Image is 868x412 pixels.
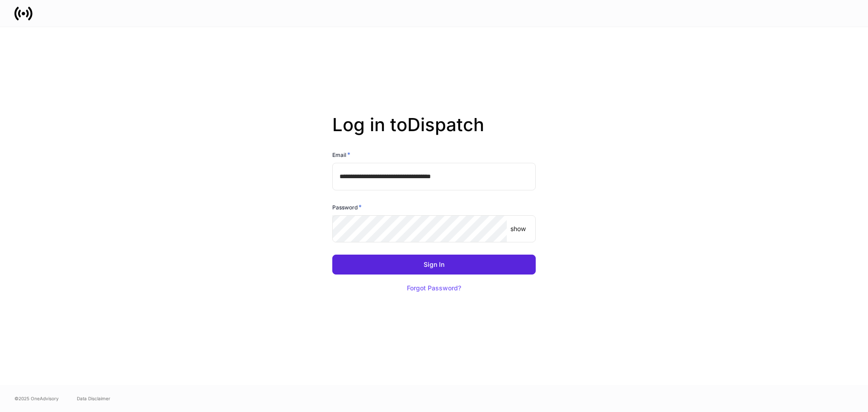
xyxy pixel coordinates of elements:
span: © 2025 OneAdvisory [14,395,59,402]
h6: Password [332,203,362,212]
button: Forgot Password? [396,278,472,298]
div: Forgot Password? [407,285,461,291]
div: Sign In [424,261,444,268]
p: show [510,224,526,233]
button: Sign In [332,255,536,275]
a: Data Disclaimer [77,395,110,402]
h6: Email [332,150,350,159]
h2: Log in to Dispatch [332,114,536,150]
